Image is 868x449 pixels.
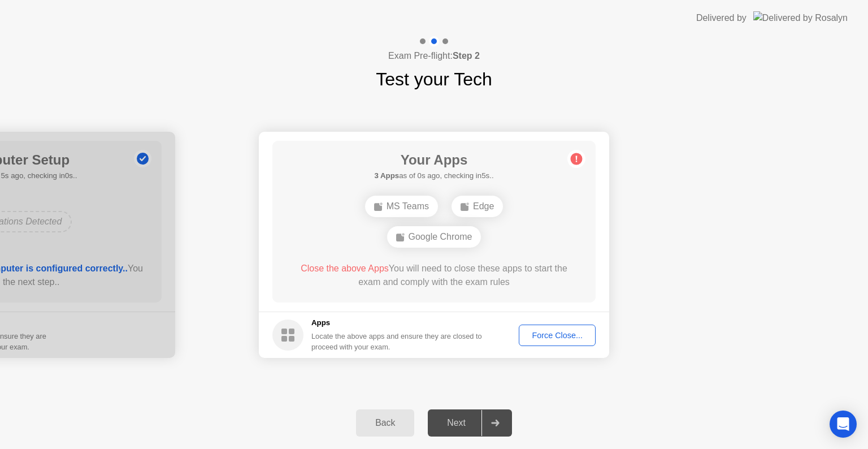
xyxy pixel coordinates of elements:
div: Edge [452,196,503,217]
div: Locate the above apps and ensure they are closed to proceed with your exam. [311,331,483,352]
div: You will need to close these apps to start the exam and comply with the exam rules [289,262,580,289]
div: Open Intercom Messenger [830,411,857,438]
b: 3 Apps [374,171,399,180]
div: Delivered by [696,11,747,25]
b: Step 2 [453,51,480,61]
div: Back [359,418,411,428]
button: Force Close... [519,325,596,346]
h5: as of 0s ago, checking in5s.. [374,170,493,182]
div: Force Close... [523,331,592,340]
div: Google Chrome [387,226,481,248]
h4: Exam Pre-flight: [388,49,480,63]
h1: Your Apps [374,150,493,170]
div: MS Teams [365,196,438,217]
h5: Apps [311,317,483,329]
button: Back [356,409,414,437]
span: Close the above Apps [301,264,389,273]
h1: Test your Tech [376,66,492,93]
img: Delivered by Rosalyn [753,11,848,24]
button: Next [428,409,512,437]
div: Next [431,418,481,428]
